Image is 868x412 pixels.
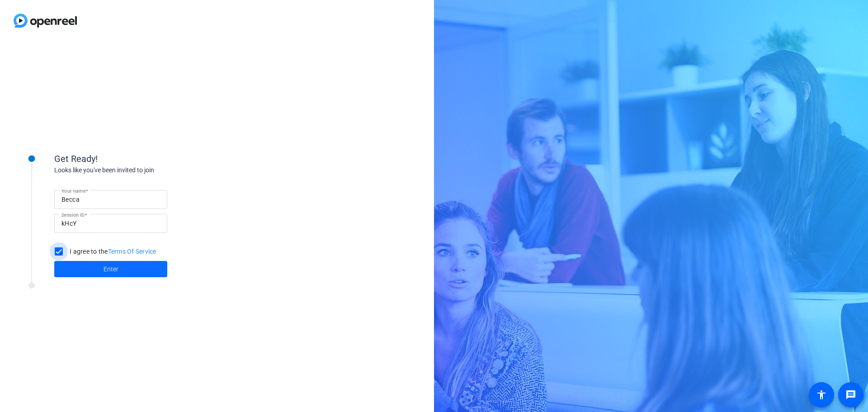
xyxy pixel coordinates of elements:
[68,247,156,256] label: I agree to the
[108,248,156,255] a: Terms Of Service
[54,166,235,175] div: Looks like you've been invited to join
[104,265,118,274] span: Enter
[845,389,856,400] mat-icon: message
[816,389,827,400] mat-icon: accessibility
[61,188,85,194] mat-label: Your name
[54,152,235,166] div: Get Ready!
[54,261,167,277] button: Enter
[61,212,85,218] mat-label: Session ID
